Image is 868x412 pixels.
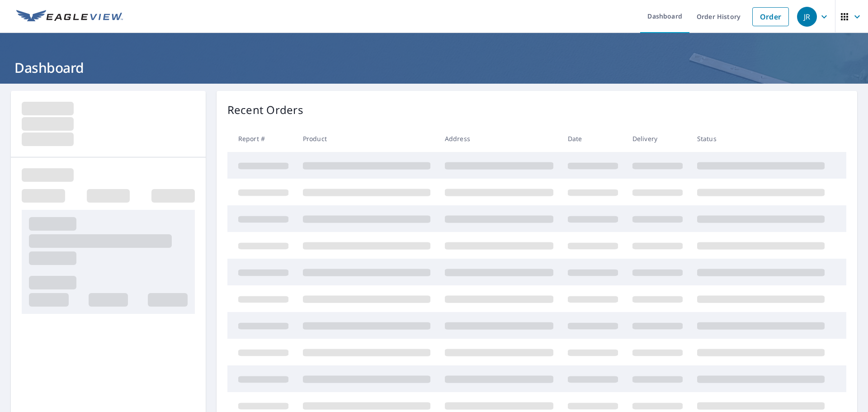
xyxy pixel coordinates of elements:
[797,7,817,27] div: JR
[296,125,438,152] th: Product
[690,125,832,152] th: Status
[625,125,690,152] th: Delivery
[438,125,561,152] th: Address
[227,102,303,118] p: Recent Orders
[752,7,789,26] a: Order
[227,125,296,152] th: Report #
[561,125,625,152] th: Date
[11,58,857,77] h1: Dashboard
[16,10,123,24] img: EV Logo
